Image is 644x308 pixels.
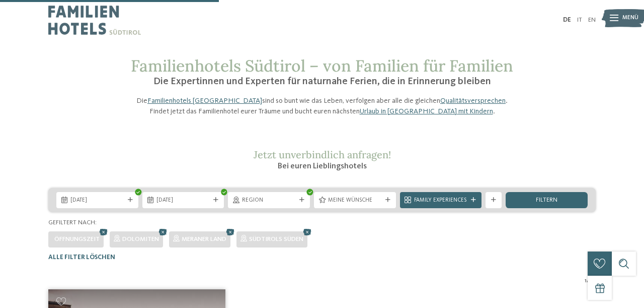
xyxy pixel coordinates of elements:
[54,236,100,242] span: Öffnungszeit
[622,14,638,22] span: Menü
[182,236,226,242] span: Meraner Land
[70,197,124,205] span: [DATE]
[153,77,491,87] span: Die Expertinnen und Experten für naturnahe Ferien, die in Erinnerung bleiben
[254,148,391,161] span: Jetzt unverbindlich anfragen!
[156,197,210,205] span: [DATE]
[131,55,513,76] span: Familienhotels Südtirol – von Familien für Familien
[585,277,587,285] span: 1
[440,97,506,104] a: Qualitätsversprechen
[48,219,97,226] span: Gefiltert nach:
[242,197,296,205] span: Region
[122,236,159,242] span: Dolomiten
[577,17,582,23] a: IT
[588,17,596,23] a: EN
[587,277,589,285] span: /
[48,254,115,261] span: Alle Filter löschen
[328,197,382,205] span: Meine Wünsche
[131,96,513,116] p: Die sind so bunt wie das Leben, verfolgen aber alle die gleichen . Findet jetzt das Familienhotel...
[249,236,303,242] span: Südtirols Süden
[563,17,571,23] a: DE
[414,197,468,205] span: Family Experiences
[147,97,262,104] a: Familienhotels [GEOGRAPHIC_DATA]
[360,108,493,115] a: Urlaub in [GEOGRAPHIC_DATA] mit Kindern
[278,162,367,170] span: Bei euren Lieblingshotels
[536,197,557,204] span: filtern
